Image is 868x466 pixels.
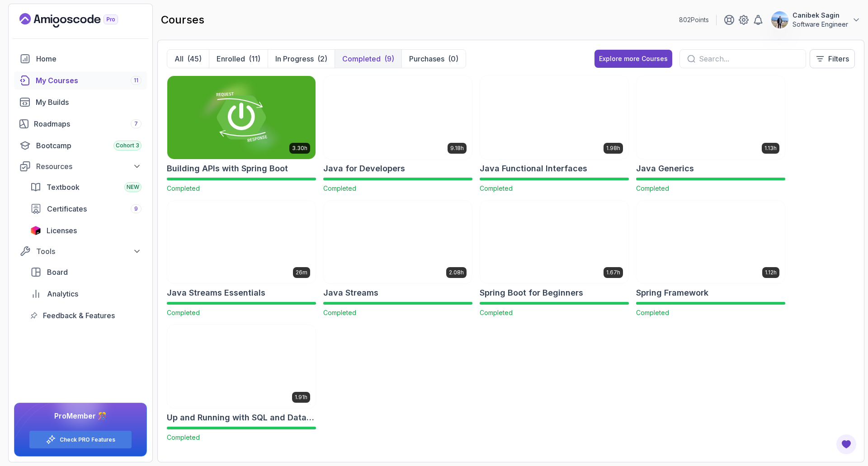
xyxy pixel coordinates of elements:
div: My Builds [36,97,142,108]
h2: Spring Framework [636,287,708,299]
a: Building APIs with Spring Boot card3.30hBuilding APIs with Spring BootCompleted [167,75,316,193]
input: Search... [699,53,798,64]
a: Java Generics card1.13hJava GenericsCompleted [636,75,785,193]
p: 26m [296,269,307,276]
span: Licenses [47,225,77,236]
span: Completed [636,309,669,316]
h2: Spring Boot for Beginners [480,287,583,299]
img: Java Streams Essentials card [167,201,316,284]
img: Java Streams card [324,201,472,284]
button: Purchases(0) [401,50,466,68]
img: Spring Framework card [637,201,785,284]
button: Explore more Courses [594,50,672,68]
p: Purchases [409,53,444,64]
span: NEW [127,184,139,191]
h2: Java Functional Interfaces [480,162,587,175]
div: Explore more Courses [599,54,668,63]
button: Check PRO Features [29,430,132,449]
a: builds [14,93,147,111]
a: Spring Framework card1.12hSpring FrameworkCompleted [636,200,785,318]
span: Feedback & Features [43,310,115,321]
span: Completed [480,309,513,316]
span: Certificates [47,203,87,214]
img: jetbrains icon [30,226,41,235]
span: 11 [134,77,138,84]
p: Completed [342,53,381,64]
p: In Progress [275,53,314,64]
button: Filters [810,49,855,68]
img: Building APIs with Spring Boot card [167,76,316,159]
p: Software Engineer [793,20,848,29]
a: Java Streams Essentials card26mJava Streams EssentialsCompleted [167,200,316,318]
span: Cohort 3 [116,142,139,149]
img: Spring Boot for Beginners card [480,201,628,284]
a: analytics [25,285,147,303]
span: Board [47,267,68,278]
img: Java for Developers card [324,76,472,159]
a: feedback [25,306,147,325]
a: board [25,263,147,281]
span: Analytics [47,288,78,299]
h2: Java Streams [323,287,378,299]
span: 7 [134,120,138,127]
h2: courses [161,13,204,27]
a: home [14,50,147,68]
div: (11) [249,53,260,64]
p: 3.30h [292,145,307,152]
a: Java Functional Interfaces card1.98hJava Functional InterfacesCompleted [480,75,629,193]
a: roadmaps [14,115,147,133]
a: bootcamp [14,137,147,155]
p: 1.98h [606,145,620,152]
span: Completed [323,184,356,192]
div: Home [36,53,142,64]
div: (2) [317,53,327,64]
p: 802 Points [679,15,709,24]
a: textbook [25,178,147,196]
a: courses [14,71,147,89]
button: user profile imageCanibek SaginSoftware Engineer [771,11,861,29]
button: Open Feedback Button [835,433,857,455]
button: Enrolled(11) [209,50,268,68]
a: licenses [25,221,147,240]
h2: Java Streams Essentials [167,287,265,299]
a: Java for Developers card9.18hJava for DevelopersCompleted [323,75,472,193]
span: Completed [636,184,669,192]
p: 1.67h [606,269,620,276]
p: 2.08h [449,269,464,276]
p: Filters [828,53,849,64]
p: 1.13h [764,145,777,152]
div: (45) [187,53,202,64]
img: Java Functional Interfaces card [480,76,628,159]
img: user profile image [771,11,788,28]
h2: Java Generics [636,162,694,175]
p: Enrolled [217,53,245,64]
h2: Building APIs with Spring Boot [167,162,288,175]
div: Resources [36,161,142,172]
span: Completed [480,184,513,192]
span: Completed [167,184,200,192]
div: Tools [36,246,142,257]
p: 9.18h [450,145,464,152]
p: All [175,53,184,64]
p: 1.12h [765,269,777,276]
h2: Java for Developers [323,162,405,175]
div: Bootcamp [36,140,142,151]
button: Tools [14,243,147,259]
span: Textbook [47,182,80,193]
a: Landing page [19,13,139,28]
div: (0) [448,53,458,64]
h2: Up and Running with SQL and Databases [167,411,316,424]
button: In Progress(2) [268,50,335,68]
div: (9) [384,53,394,64]
span: Completed [323,309,356,316]
button: Resources [14,158,147,174]
span: 9 [134,205,138,212]
img: Up and Running with SQL and Databases card [167,325,316,408]
a: Up and Running with SQL and Databases card1.91hUp and Running with SQL and DatabasesCompleted [167,325,316,442]
a: Spring Boot for Beginners card1.67hSpring Boot for BeginnersCompleted [480,200,629,318]
button: All(45) [167,50,209,68]
div: My Courses [36,75,142,86]
div: Roadmaps [34,118,142,129]
a: Java Streams card2.08hJava StreamsCompleted [323,200,472,318]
